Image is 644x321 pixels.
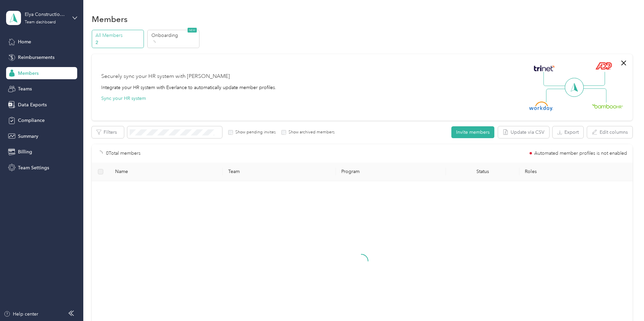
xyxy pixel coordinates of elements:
span: Teams [18,85,32,92]
button: Sync your HR system [101,95,146,102]
img: ADP [595,62,612,70]
iframe: Everlance-gr Chat Button Frame [606,283,644,321]
th: Name [110,163,223,181]
span: NEW [188,28,197,33]
img: Line Left Down [546,88,570,102]
button: Update via CSV [498,126,549,138]
label: Show pending invites [233,129,276,135]
img: Workday [529,102,553,111]
button: Filters [92,126,124,138]
span: Home [18,38,31,45]
p: 2 [95,39,142,46]
div: Securely sync your HR system with [PERSON_NAME] [101,72,230,81]
span: Data Exports [18,101,47,108]
button: Help center [4,311,38,318]
span: Billing [18,148,32,155]
span: Summary [18,133,38,140]
span: Compliance [18,117,45,124]
h1: Members [92,16,128,23]
th: Status [446,163,519,181]
div: Elya Construction, LLC [25,11,67,18]
span: Members [18,70,39,77]
th: Program [336,163,446,181]
button: Edit columns [587,126,632,138]
p: Onboarding [151,32,197,39]
button: Export [553,126,583,138]
div: Team dashboard [25,20,56,24]
span: Name [115,169,217,174]
img: Line Right Down [583,88,606,103]
label: Show archived members [286,129,335,135]
th: Roles [519,163,632,181]
img: Line Left Up [543,72,567,86]
span: Automated member profiles is not enabled [534,151,627,156]
div: Integrate your HR system with Everlance to automatically update member profiles. [101,84,276,91]
span: Reimbursements [18,54,55,61]
p: All Members [95,32,142,39]
button: Invite members [451,126,494,138]
th: Team [223,163,336,181]
img: Trinet [532,64,556,73]
img: BambooHR [592,104,623,108]
img: Line Right Up [581,72,605,86]
p: 0 Total members [106,150,141,157]
span: Team Settings [18,164,49,171]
